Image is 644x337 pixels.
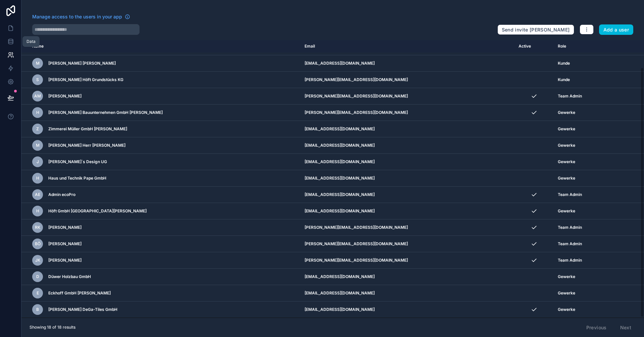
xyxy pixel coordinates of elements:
[48,143,125,148] span: [PERSON_NAME] Herr [PERSON_NAME]
[36,307,39,312] span: B
[48,110,163,115] span: [PERSON_NAME] Bauunternehmen GmbH [PERSON_NAME]
[36,208,39,214] span: H
[48,61,116,66] span: [PERSON_NAME] [PERSON_NAME]
[558,208,575,214] span: Gewerke
[301,154,515,170] td: [EMAIL_ADDRESS][DOMAIN_NAME]
[558,77,570,82] span: Kunde
[301,105,515,121] td: [PERSON_NAME][EMAIL_ADDRESS][DOMAIN_NAME]
[558,225,582,230] span: Team Admin
[36,274,39,279] span: D
[35,225,40,230] span: RK
[301,236,515,252] td: [PERSON_NAME][EMAIL_ADDRESS][DOMAIN_NAME]
[48,307,117,312] span: [PERSON_NAME] DeGa-Tiles GmbH
[301,88,515,105] td: [PERSON_NAME][EMAIL_ADDRESS][DOMAIN_NAME]
[301,40,515,53] th: Email
[558,176,575,181] span: Gewerke
[558,143,575,148] span: Gewerke
[558,274,575,279] span: Gewerke
[48,93,82,99] span: [PERSON_NAME]
[301,121,515,137] td: [EMAIL_ADDRESS][DOMAIN_NAME]
[558,290,575,296] span: Gewerke
[34,93,41,99] span: AM
[558,126,575,132] span: Gewerke
[21,40,644,318] div: scrollable content
[558,258,582,263] span: Team Admin
[35,192,40,197] span: Ae
[558,192,582,197] span: Team Admin
[48,258,82,263] span: [PERSON_NAME]
[37,159,39,164] span: J
[558,93,582,99] span: Team Admin
[301,252,515,269] td: [PERSON_NAME][EMAIL_ADDRESS][DOMAIN_NAME]
[48,290,111,296] span: Eckhoff GmbH [PERSON_NAME]
[48,241,82,247] span: [PERSON_NAME]
[35,258,40,263] span: JK
[37,290,39,296] span: E
[48,159,107,164] span: [PERSON_NAME]´s Design UG
[497,24,574,35] button: Send invite [PERSON_NAME]
[36,110,39,115] span: H
[21,40,301,53] th: Name
[301,203,515,219] td: [EMAIL_ADDRESS][DOMAIN_NAME]
[558,61,570,66] span: Kunde
[48,126,127,132] span: Zimmerei Müller GmbH [PERSON_NAME]
[301,187,515,203] td: [EMAIL_ADDRESS][DOMAIN_NAME]
[36,61,40,66] span: M
[48,192,75,197] span: Admin ecoPro
[48,77,123,82] span: [PERSON_NAME] Höft Grundstücks KG
[301,137,515,154] td: [EMAIL_ADDRESS][DOMAIN_NAME]
[32,13,130,20] a: Manage access to the users in your app
[301,269,515,285] td: [EMAIL_ADDRESS][DOMAIN_NAME]
[554,40,615,53] th: Role
[301,285,515,301] td: [EMAIL_ADDRESS][DOMAIN_NAME]
[301,55,515,72] td: [EMAIL_ADDRESS][DOMAIN_NAME]
[35,241,41,247] span: BÖ
[48,208,147,214] span: Höft GmbH [GEOGRAPHIC_DATA][PERSON_NAME]
[558,159,575,164] span: Gewerke
[36,126,39,132] span: Z
[558,307,575,312] span: Gewerke
[599,24,634,35] button: Add a user
[32,13,122,20] span: Manage access to the users in your app
[558,241,582,247] span: Team Admin
[30,325,75,330] span: Showing 18 of 18 results
[48,274,91,279] span: Düwer Holzbau GmbH
[48,176,106,181] span: Haus und Technik Pape GmbH
[558,110,575,115] span: Gewerke
[301,72,515,88] td: [PERSON_NAME][EMAIL_ADDRESS][DOMAIN_NAME]
[301,219,515,236] td: [PERSON_NAME][EMAIL_ADDRESS][DOMAIN_NAME]
[36,143,40,148] span: M
[301,170,515,187] td: [EMAIL_ADDRESS][DOMAIN_NAME]
[301,301,515,318] td: [EMAIL_ADDRESS][DOMAIN_NAME]
[26,39,36,44] div: Data
[36,176,39,181] span: H
[48,225,82,230] span: [PERSON_NAME]
[515,40,554,53] th: Active
[36,77,39,82] span: S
